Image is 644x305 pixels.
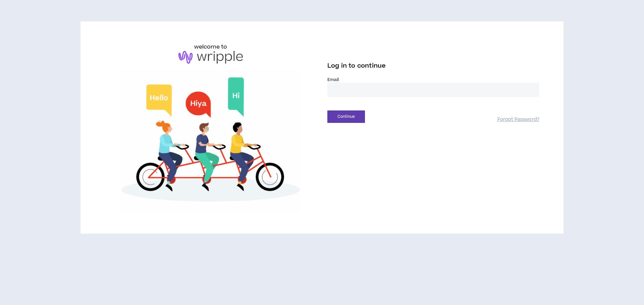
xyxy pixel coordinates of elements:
[327,62,386,70] span: Log in to continue
[178,51,243,64] img: logo-brand.png
[327,77,539,83] label: Email
[194,43,227,51] h6: welcome to
[327,110,365,123] button: Continue
[105,70,317,212] img: Welcome to Wripple
[497,117,539,123] a: Forgot Password?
